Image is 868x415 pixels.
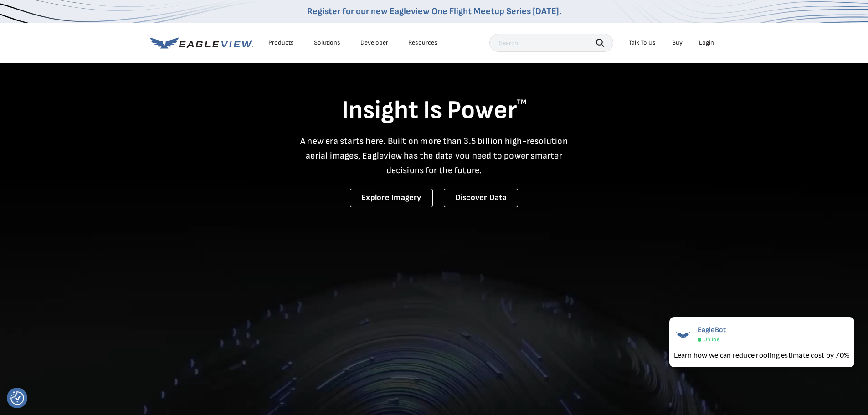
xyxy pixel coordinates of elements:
div: Login [699,39,714,47]
div: Products [268,39,294,47]
div: Learn how we can reduce roofing estimate cost by 70% [674,349,850,360]
a: Developer [360,39,388,47]
h1: Insight Is Power [150,95,719,127]
span: Online [704,336,719,343]
img: EagleBot [674,326,692,344]
span: EagleBot [698,326,726,334]
div: Solutions [314,39,340,47]
a: Buy [672,39,683,47]
p: A new era starts here. Built on more than 3.5 billion high-resolution aerial images, Eagleview ha... [295,134,574,178]
div: Talk To Us [629,39,656,47]
button: Consent Preferences [10,391,24,405]
sup: TM [517,98,527,107]
a: Register for our new Eagleview One Flight Meetup Series [DATE]. [307,6,561,17]
input: Search [489,34,613,52]
img: Revisit consent button [10,391,24,405]
a: Discover Data [444,189,518,207]
a: Explore Imagery [350,189,433,207]
div: Resources [408,39,437,47]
